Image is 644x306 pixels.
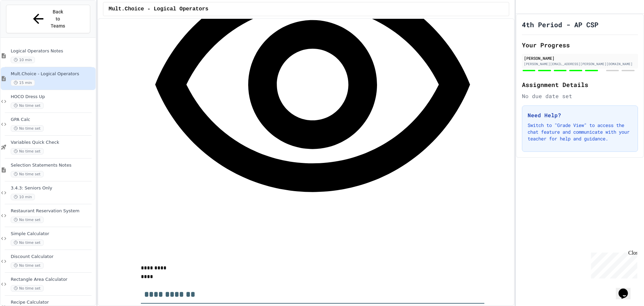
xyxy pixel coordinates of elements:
[11,125,44,132] span: No time set
[11,185,94,191] span: 3.4.3: Seniors Only
[616,279,637,299] iframe: chat widget
[11,140,94,145] span: Variables Quick Check
[11,48,94,54] span: Logical Operators Notes
[11,148,44,155] span: No time set
[11,194,35,200] span: 10 min
[11,94,94,100] span: HOCO Dress Up
[11,285,44,292] span: No time set
[11,71,94,77] span: Mult.Choice - Logical Operators
[11,171,44,177] span: No time set
[3,3,46,43] div: Chat with us now!Close
[109,5,209,13] span: Mult.Choice - Logical Operators
[11,117,94,123] span: GPA Calc
[588,250,637,278] iframe: chat widget
[11,277,94,282] span: Rectangle Area Calculator
[11,57,35,63] span: 10 min
[524,55,636,61] div: [PERSON_NAME]
[11,80,35,86] span: 15 min
[11,231,94,237] span: Simple Calculator
[522,20,598,29] h1: 4th Period - AP CSP
[50,8,66,30] span: Back to Teams
[11,262,44,269] span: No time set
[11,300,94,305] span: Recipe Calculator
[11,163,94,168] span: Selection Statements Notes
[11,239,44,246] span: No time set
[522,40,638,50] h2: Your Progress
[528,111,632,119] h3: Need Help?
[11,254,94,260] span: Discount Calculator
[11,217,44,223] span: No time set
[6,5,90,33] button: Back to Teams
[522,92,638,100] div: No due date set
[522,80,638,89] h2: Assignment Details
[11,208,94,214] span: Restaurant Reservation System
[524,61,636,67] div: [PERSON_NAME][EMAIL_ADDRESS][PERSON_NAME][DOMAIN_NAME]
[528,122,632,142] p: Switch to "Grade View" to access the chat feature and communicate with your teacher for help and ...
[11,102,44,109] span: No time set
